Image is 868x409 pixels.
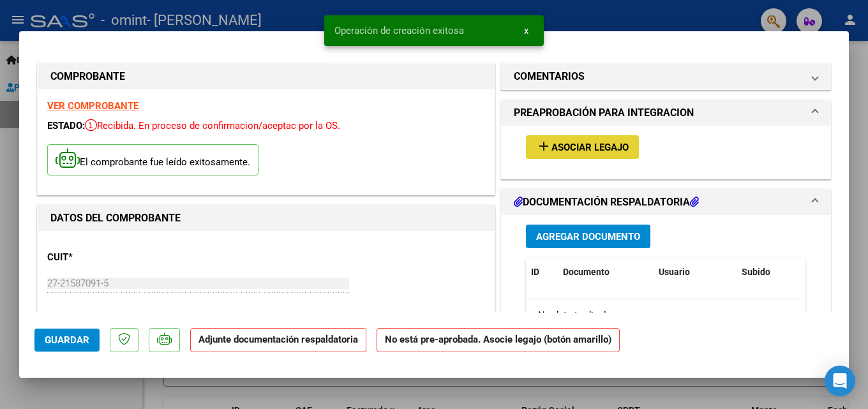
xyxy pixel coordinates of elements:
strong: No está pre-aprobada. Asocie legajo (botón amarillo) [377,328,620,353]
span: Asociar Legajo [551,142,629,153]
datatable-header-cell: Acción [800,258,864,286]
button: x [514,19,539,42]
mat-expansion-panel-header: DOCUMENTACIÓN RESPALDATORIA [501,190,830,215]
p: CUIT [47,250,179,265]
datatable-header-cell: Usuario [654,258,737,286]
mat-icon: add [536,138,551,154]
span: Guardar [45,334,89,346]
h1: COMENTARIOS [514,69,585,84]
span: Documento [563,267,610,277]
p: El comprobante fue leído exitosamente. [47,144,258,175]
mat-expansion-panel-header: COMENTARIOS [501,64,830,89]
datatable-header-cell: ID [526,258,558,286]
strong: COMPROBANTE [50,70,125,82]
span: Usuario [659,267,690,277]
div: Open Intercom Messenger [825,366,855,396]
datatable-header-cell: Documento [558,258,654,286]
strong: Adjunte documentación respaldatoria [198,334,358,345]
button: Guardar [34,329,100,352]
span: x [524,25,528,36]
span: ID [531,267,539,277]
span: ESTADO: [47,120,85,131]
strong: DATOS DEL COMPROBANTE [50,212,181,224]
span: Recibida. En proceso de confirmacion/aceptac por la OS. [85,120,340,131]
button: Asociar Legajo [526,135,639,159]
a: VER COMPROBANTE [47,100,138,112]
span: Agregar Documento [536,231,640,242]
div: No data to display [526,299,801,331]
h1: PREAPROBACIÓN PARA INTEGRACION [514,105,694,121]
button: Agregar Documento [526,225,650,248]
h1: DOCUMENTACIÓN RESPALDATORIA [514,195,699,210]
mat-expansion-panel-header: PREAPROBACIÓN PARA INTEGRACION [501,100,830,126]
datatable-header-cell: Subido [737,258,800,286]
span: Operación de creación exitosa [334,24,464,37]
div: PREAPROBACIÓN PARA INTEGRACION [501,126,830,179]
span: Subido [742,267,770,277]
